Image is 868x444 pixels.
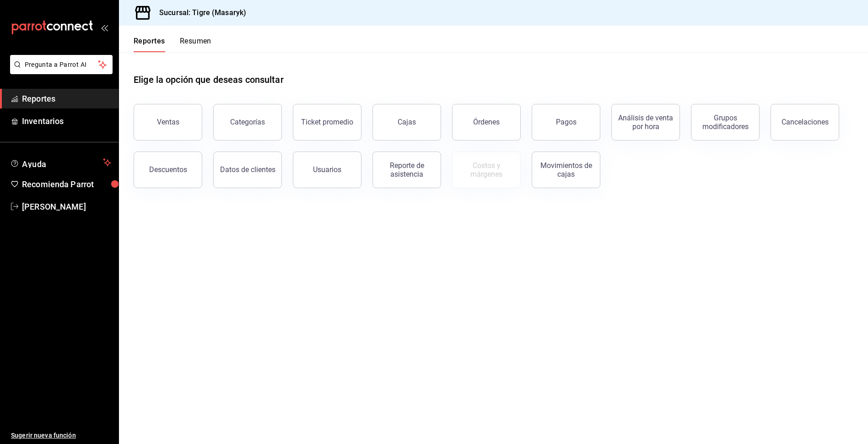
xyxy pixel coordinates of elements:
div: Grupos modificadores [697,114,754,131]
div: Reporte de asistencia [378,161,435,179]
span: Recomienda Parrot [22,178,111,190]
div: Descuentos [149,165,187,174]
span: Ayuda [22,157,99,168]
div: Análisis de venta por hora [617,114,674,131]
div: Datos de clientes [220,165,275,174]
button: Pagos [532,104,600,141]
h3: Sucursal: Tigre (Masaryk) [152,7,246,18]
button: Ventas [134,104,202,141]
a: Pregunta a Parrot AI [6,66,113,76]
span: Pregunta a Parrot AI [25,60,98,70]
div: Usuarios [313,165,341,174]
button: Descuentos [134,152,202,188]
div: Categorías [230,118,265,126]
div: Cancelaciones [782,118,829,126]
button: Movimientos de cajas [532,152,600,188]
button: Cancelaciones [771,104,839,141]
div: Cajas [398,117,416,128]
button: Órdenes [452,104,521,141]
button: Categorías [213,104,282,141]
a: Cajas [372,104,441,141]
button: Pregunta a Parrot AI [10,55,113,74]
div: Ticket promedio [301,118,353,126]
button: Usuarios [293,152,361,188]
span: Reportes [22,92,111,105]
button: Reportes [134,37,165,52]
button: Análisis de venta por hora [611,104,680,141]
button: Datos de clientes [213,152,282,188]
div: Ventas [157,118,179,126]
button: Reporte de asistencia [372,152,441,188]
button: open_drawer_menu [101,24,108,31]
button: Resumen [180,37,211,52]
div: Movimientos de cajas [538,161,594,179]
div: Órdenes [473,118,500,126]
div: Costos y márgenes [458,161,515,179]
button: Contrata inventarios para ver este reporte [452,152,521,188]
div: Pagos [556,118,577,126]
button: Ticket promedio [293,104,361,141]
h1: Elige la opción que deseas consultar [134,73,284,87]
span: [PERSON_NAME] [22,200,111,213]
div: navigation tabs [134,37,211,52]
button: Grupos modificadores [691,104,760,141]
span: Inventarios [22,115,111,127]
span: Sugerir nueva función [11,431,111,440]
